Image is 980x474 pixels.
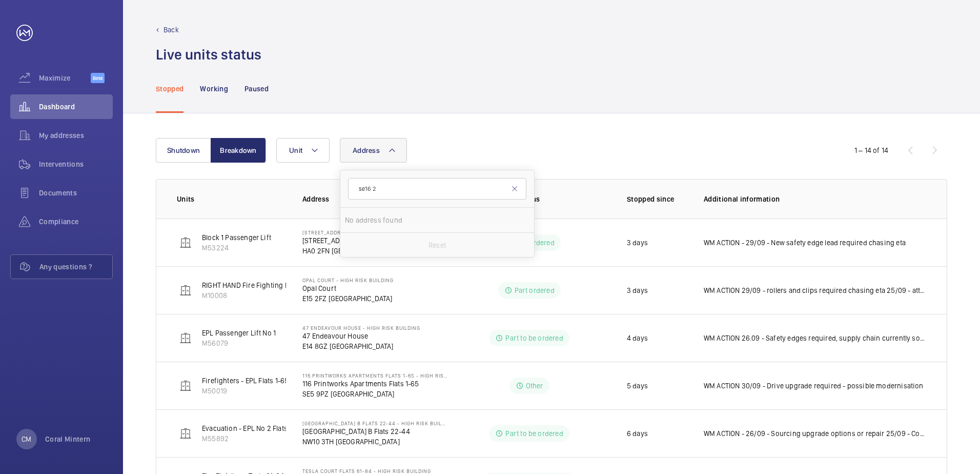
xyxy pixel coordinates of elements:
[202,376,303,386] p: Firefighters - EPL Flats 1-65 No 1
[505,428,563,439] p: Part to be ordered
[39,188,113,198] span: Documents
[854,145,888,155] div: 1 – 14 of 14
[156,138,211,163] button: Shutdown
[164,25,179,35] p: Back
[156,84,183,94] p: Stopped
[177,194,286,204] p: Units
[302,229,448,235] p: [STREET_ADDRESS][PERSON_NAME] - High Risk Building
[302,277,394,283] p: Opal Court - High Risk Building
[302,283,394,293] p: Opal Court
[704,333,926,343] p: WM ACTION 26.09 - Safety edges required, supply chain currently sourcing.
[302,331,420,341] p: 47 Endeavour House
[302,437,448,447] p: NW10 3TH [GEOGRAPHIC_DATA]
[302,194,448,204] p: Address
[302,293,394,304] p: E15 2FZ [GEOGRAPHIC_DATA]
[179,332,192,344] img: elevator.svg
[302,235,448,246] p: [STREET_ADDRESS][PERSON_NAME]
[39,73,91,83] span: Maximize
[340,138,407,163] button: Address
[704,238,906,248] p: WM ACTION - 29/09 - New safety edge lead required chasing eta
[202,290,386,301] p: M10008
[302,379,448,389] p: 116 Printworks Apartments Flats 1-65
[627,238,648,248] p: 3 days
[179,236,192,249] img: elevator.svg
[179,284,192,297] img: elevator.svg
[156,45,261,64] h1: Live units status
[704,194,926,204] p: Additional information
[39,262,112,272] span: Any questions ?
[276,138,330,163] button: Unit
[627,381,648,391] p: 5 days
[704,285,926,295] p: WM ACTION 29/09 - rollers and clips required chasing eta 25/09 - attended site new rollers requir...
[302,246,448,256] p: HA0 2FN [GEOGRAPHIC_DATA]
[45,434,91,444] p: Coral Mintern
[353,146,380,154] span: Address
[704,381,924,391] p: WM ACTION 30/09 - Drive upgrade required - possible modernisation
[244,84,269,94] p: Paused
[526,381,543,391] p: Other
[39,130,113,141] span: My addresses
[627,428,648,439] p: 6 days
[302,420,448,426] p: [GEOGRAPHIC_DATA] B Flats 22-44 - High Risk Building
[505,333,563,343] p: Part to be ordered
[202,433,333,444] p: M55892
[179,427,192,440] img: elevator.svg
[202,232,271,243] p: Block 1 Passenger Lift
[302,325,420,331] p: 47 Endeavour House - High Risk Building
[704,428,926,439] p: WM ACTION - 26/09 - Sourcing upgrade options or repair 25/09 - Confirmation by technical [DATE] [...
[348,178,526,200] input: Search by address
[22,434,31,444] p: CM
[202,423,333,433] p: Evacuation - EPL No 2 Flats 22-44 Block B
[302,468,431,474] p: Tesla Court Flats 61-84 - High Risk Building
[627,285,648,295] p: 3 days
[627,194,687,204] p: Stopped since
[202,280,386,290] p: RIGHT HAND Fire Fighting Lift 11 Floors Machine Roomless
[202,338,276,348] p: M56079
[179,380,192,392] img: elevator.svg
[91,73,105,83] span: Beta
[302,341,420,351] p: E14 8GZ [GEOGRAPHIC_DATA]
[39,216,113,227] span: Compliance
[302,372,448,379] p: 116 Printworks Apartments Flats 1-65 - High Risk Building
[627,333,648,343] p: 4 days
[202,328,276,338] p: EPL Passenger Lift No 1
[302,426,448,437] p: [GEOGRAPHIC_DATA] B Flats 22-44
[515,285,555,295] p: Part ordered
[340,208,534,232] li: No address found
[200,84,228,94] p: Working
[202,386,303,396] p: M50019
[289,146,302,154] span: Unit
[428,240,446,250] p: Reset
[211,138,266,163] button: Breakdown
[39,102,113,112] span: Dashboard
[39,159,113,169] span: Interventions
[202,243,271,253] p: M53224
[302,389,448,399] p: SE5 9PZ [GEOGRAPHIC_DATA]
